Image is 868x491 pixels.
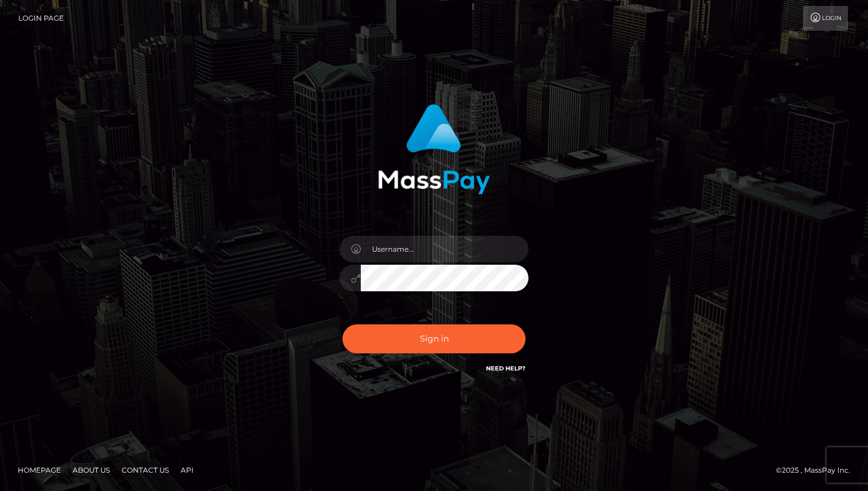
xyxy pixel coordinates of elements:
a: Homepage [13,461,66,479]
input: Username... [361,236,528,262]
a: About Us [68,461,115,479]
a: Contact Us [117,461,174,479]
a: Need Help? [486,365,526,372]
button: Sign in [342,324,526,353]
img: MassPay Login [378,104,490,194]
div: © 2025 , MassPay Inc. [776,464,859,477]
a: Login Page [18,6,64,31]
a: API [176,461,198,479]
a: Login [803,6,848,31]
